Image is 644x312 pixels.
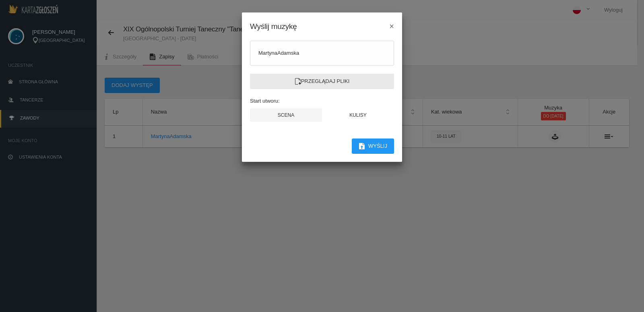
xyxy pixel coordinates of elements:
[352,138,394,154] button: Wyślij
[250,21,297,32] h4: Wyślij muzykę
[250,97,280,105] label: Start utworu:
[258,49,386,57] p: Martyna Adamska
[250,108,322,122] button: Scena
[390,22,394,31] span: ×
[250,74,394,89] label: Przeglądaj pliki
[322,108,394,122] button: Kulisy
[390,23,394,31] button: ×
